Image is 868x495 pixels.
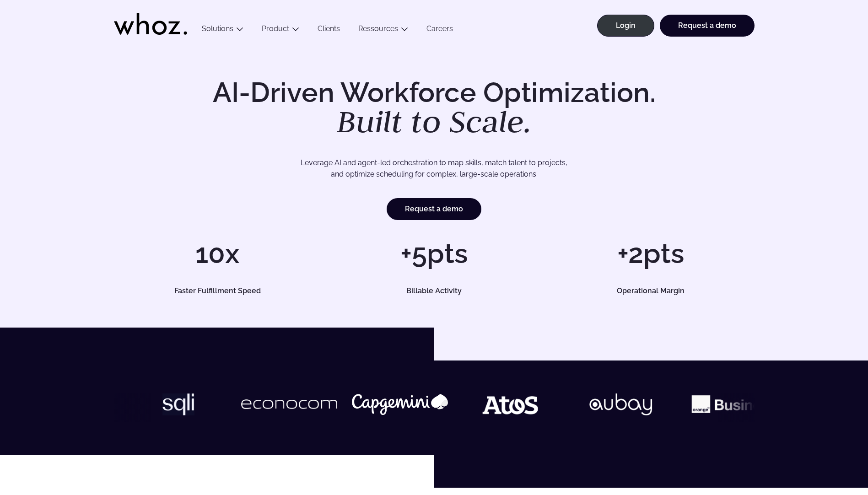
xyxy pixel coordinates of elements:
em: Built to Scale. [337,101,532,141]
h1: 10x [114,240,321,267]
a: Login [597,15,654,37]
h1: AI-Driven Workforce Optimization. [200,79,669,137]
button: Ressources [349,24,417,37]
a: Product [262,24,289,33]
h5: Operational Margin [557,287,744,295]
h1: +5pts [330,240,538,267]
a: Careers [417,24,462,37]
h1: +2pts [547,240,754,267]
a: Request a demo [387,198,481,220]
h5: Billable Activity [341,287,528,295]
a: Ressources [358,24,398,33]
button: Product [253,24,308,37]
a: Clients [308,24,349,37]
h5: Faster Fulfillment Speed [124,287,311,295]
p: Leverage AI and agent-led orchestration to map skills, match talent to projects, and optimize sch... [146,157,722,180]
button: Solutions [193,24,253,37]
a: Request a demo [660,15,755,37]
